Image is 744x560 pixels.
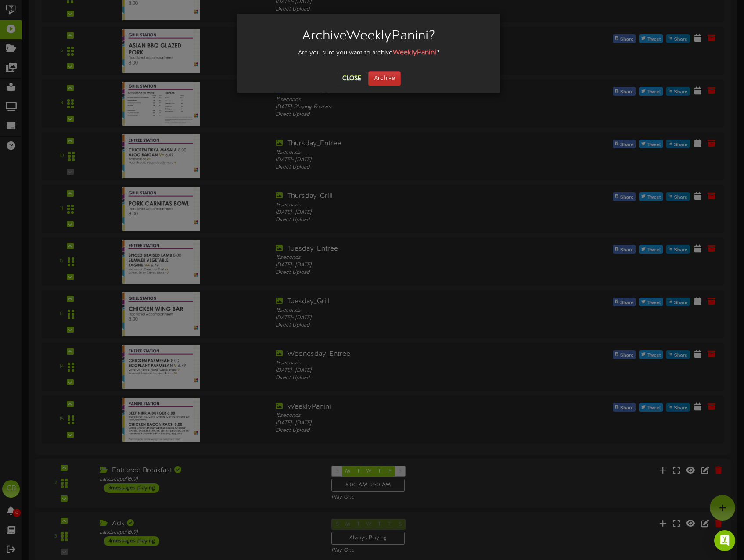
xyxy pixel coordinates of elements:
[368,71,401,86] button: Archive
[244,48,493,58] div: Are you sure you want to archive ?
[714,530,735,551] div: Open Intercom Messenger
[392,49,436,57] strong: WeeklyPanini
[251,29,487,43] h2: Archive WeeklyPanini ?
[337,72,367,86] button: Close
